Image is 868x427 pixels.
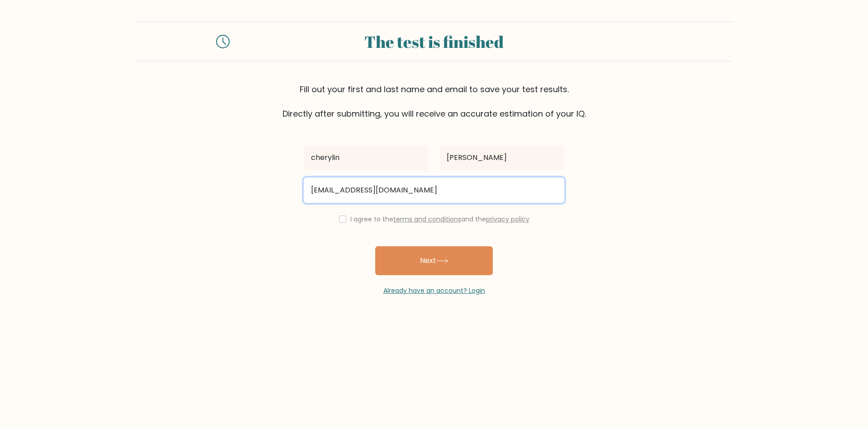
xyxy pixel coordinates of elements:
input: Email [304,178,564,203]
input: Last name [439,145,564,170]
label: I agree to the and the [350,215,529,224]
a: terms and conditions [393,215,461,224]
a: Already have an account? Login [383,286,485,295]
div: The test is finished [241,29,627,54]
a: privacy policy [486,215,529,224]
input: First name [304,145,429,170]
button: Next [375,246,493,275]
div: Fill out your first and last name and email to save your test results. Directly after submitting,... [136,83,732,120]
